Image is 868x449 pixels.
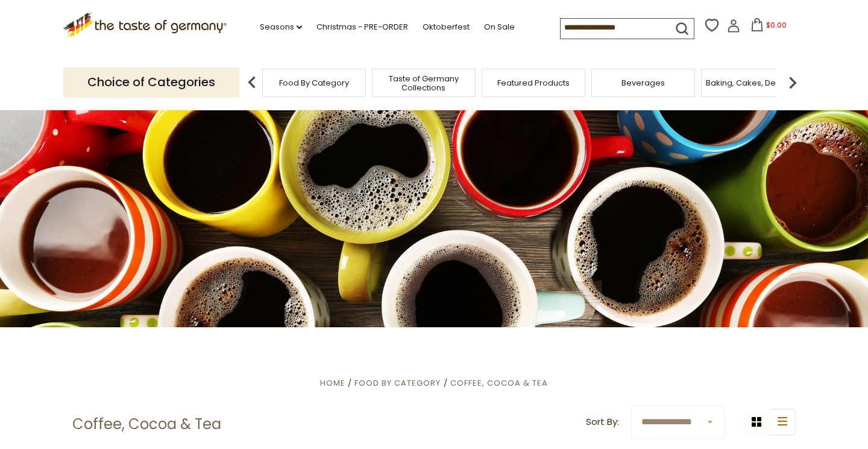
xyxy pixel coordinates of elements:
[279,78,349,87] a: Food By Category
[376,74,472,92] a: Taste of Germany Collections
[766,20,787,30] span: $0.00
[484,20,515,34] a: On Sale
[706,78,799,87] a: Baking, Cakes, Desserts
[260,20,302,34] a: Seasons
[354,377,441,389] a: Food By Category
[423,20,470,34] a: Oktoberfest
[63,68,239,97] p: Choice of Categories
[72,415,221,433] h1: Coffee, Cocoa & Tea
[586,415,619,430] label: Sort By:
[240,71,264,95] img: previous arrow
[450,377,548,389] a: Coffee, Cocoa & Tea
[743,18,794,36] button: $0.00
[316,20,408,34] a: Christmas - PRE-ORDER
[621,78,665,87] a: Beverages
[320,377,345,389] a: Home
[497,78,570,87] a: Featured Products
[781,71,805,95] img: next arrow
